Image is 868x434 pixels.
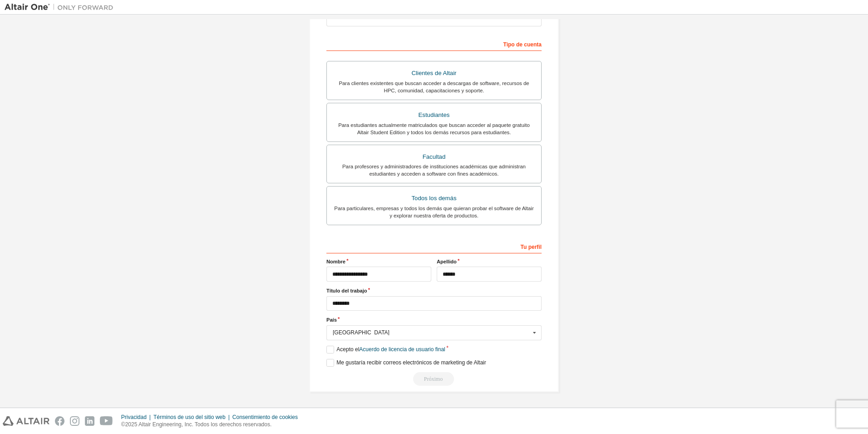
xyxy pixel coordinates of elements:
div: Estudiantes [332,109,536,121]
img: youtube.svg [100,416,113,426]
a: Acuerdo de licencia de usuario final [359,346,445,353]
font: 2025 Altair Engineering, Inc. Todos los derechos reservados. [125,421,272,428]
p: © [121,421,303,429]
img: altair_logo.svg [3,416,49,426]
div: Consentimiento de cookies [232,414,303,421]
div: Para estudiantes actualmente matriculados que buscan acceder al paquete gratuito Altair Student E... [332,121,536,136]
img: Altair Uno [5,3,118,12]
div: Clientes de Altair [332,67,536,80]
div: Tu perfil [326,239,542,253]
label: País [326,316,542,323]
label: Nombre [326,258,431,265]
img: instagram.svg [70,416,79,426]
div: Para profesores y administradores de instituciones académicas que administran estudiantes y acced... [332,163,536,177]
div: Términos de uso del sitio web [153,414,232,421]
div: [GEOGRAPHIC_DATA] [333,330,530,335]
label: Apellido [437,258,542,265]
div: Todos los demás [332,192,536,205]
img: linkedin.svg [85,416,94,426]
label: Acepto el [326,346,445,353]
div: Para clientes existentes que buscan acceder a descargas de software, recursos de HPC, comunidad, ... [332,80,536,94]
div: Para particulares, empresas y todos los demás que quieran probar el software de Altair y explorar... [332,205,536,219]
label: Título del trabajo [326,287,542,294]
img: facebook.svg [55,416,64,426]
div: Facultad [332,151,536,163]
div: Tipo de cuenta [326,36,542,51]
div: Read and acccept EULA to continue [326,372,542,386]
label: Me gustaría recibir correos electrónicos de marketing de Altair [326,359,486,367]
div: Privacidad [121,414,153,421]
